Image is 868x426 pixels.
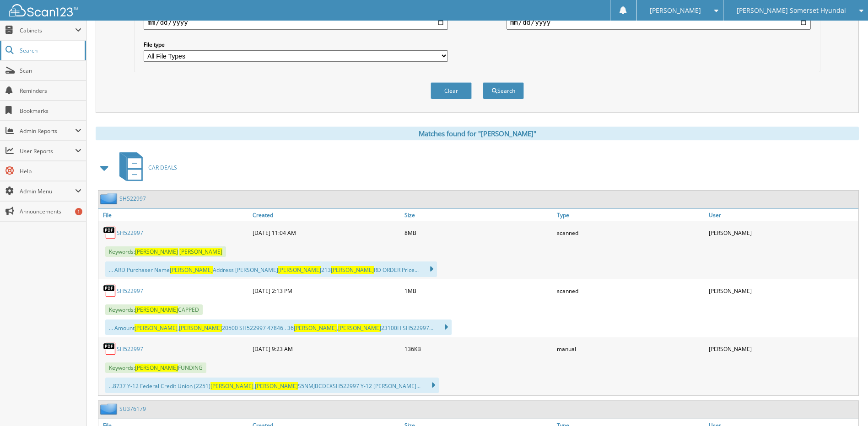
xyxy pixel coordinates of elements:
a: SH522997 [119,195,146,202]
span: [PERSON_NAME] [135,364,178,372]
span: [PERSON_NAME] [179,324,222,332]
span: [PERSON_NAME] [255,382,298,390]
div: manual [555,340,706,358]
a: CAR DEALS [114,149,177,186]
label: File type [144,41,448,48]
span: Search [20,47,80,54]
span: Keywords: [105,246,226,257]
div: 8MB [402,224,554,242]
a: Size [402,209,554,221]
button: Search [483,82,524,99]
span: [PERSON_NAME] [338,324,381,332]
span: Bookmarks [20,107,81,115]
span: [PERSON_NAME] [135,248,178,256]
span: Reminders [20,87,81,95]
div: scanned [555,282,706,300]
span: Scan [20,67,81,75]
span: [PERSON_NAME] [170,266,213,274]
span: [PERSON_NAME] [179,248,222,256]
div: ... ARD Purchaser Name Address [PERSON_NAME] 213 RD ORDER Price... [105,261,437,277]
div: 136KB [402,340,554,358]
a: SH522997 [117,345,143,353]
span: [PERSON_NAME] [135,324,178,332]
a: SU376179 [119,405,146,413]
img: PDF.png [103,284,117,298]
div: [PERSON_NAME] [706,224,858,242]
input: end [507,15,811,30]
span: Keywords: FUNDING [105,362,206,373]
div: [DATE] 11:04 AM [250,224,402,242]
span: Admin Reports [20,127,75,135]
img: PDF.png [103,226,117,240]
a: SH522997 [117,229,143,237]
span: [PERSON_NAME] [331,266,374,274]
span: Announcements [20,208,81,215]
span: [PERSON_NAME] [650,8,701,13]
span: CAR DEALS [148,164,177,171]
div: 1MB [402,282,554,300]
span: [PERSON_NAME] [294,324,337,332]
div: [PERSON_NAME] [706,340,858,358]
img: folder2.png [100,193,119,204]
div: 1 [75,208,82,215]
a: User [706,209,858,221]
button: Clear [431,82,472,99]
input: start [144,15,448,30]
span: [PERSON_NAME] [278,266,321,274]
a: Type [555,209,706,221]
span: Keywords: CAPPED [105,304,203,315]
a: Created [250,209,402,221]
span: [PERSON_NAME] Somerset Hyundai [737,8,846,13]
div: [DATE] 2:13 PM [250,282,402,300]
div: [DATE] 9:23 AM [250,340,402,358]
a: SH522997 [117,287,143,295]
div: scanned [555,224,706,242]
div: ...8737 Y-12 Federal Credit Union (2251) , S5NMJBCDEXSH522997 Y-12 [PERSON_NAME]... [105,378,439,393]
span: Cabinets [20,27,75,34]
span: Admin Menu [20,187,75,195]
div: ... Amount , 20500 SH522997 47846 . 36 , 23100H SH522997... [105,319,452,335]
div: Matches found for "[PERSON_NAME]" [96,127,859,140]
span: [PERSON_NAME] [135,306,178,314]
span: User Reports [20,147,75,155]
img: PDF.png [103,342,117,356]
span: Help [20,167,81,175]
img: scan123-logo-white.svg [9,4,78,16]
div: [PERSON_NAME] [706,282,858,300]
img: folder2.png [100,403,119,415]
span: [PERSON_NAME] [210,382,253,390]
a: File [98,209,250,221]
